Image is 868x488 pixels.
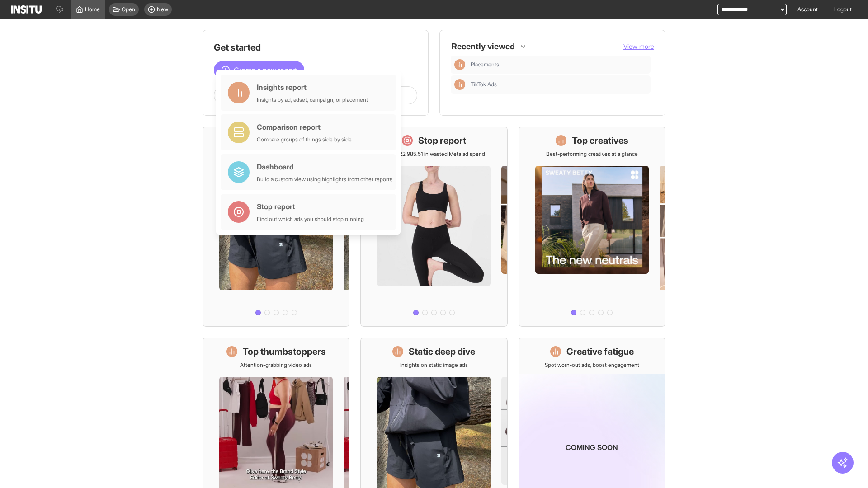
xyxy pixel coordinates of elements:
[11,5,42,14] img: Logo
[157,6,168,13] span: New
[454,79,465,90] div: Insights
[383,150,485,158] p: Save £22,985.51 in wasted Meta ad spend
[471,61,647,68] span: Placements
[471,81,647,88] span: TikTok Ads
[214,41,417,54] h1: Get started
[454,59,465,70] div: Insights
[471,81,497,88] span: TikTok Ads
[257,96,368,103] div: Insights by ad, adset, campaign, or placement
[471,61,499,68] span: Placements
[257,136,352,143] div: Compare groups of things side by side
[360,127,507,327] a: Stop reportSave £22,985.51 in wasted Meta ad spend
[623,42,654,51] button: View more
[257,176,392,183] div: Build a custom view using highlights from other reports
[519,127,665,327] a: Top creativesBest-performing creatives at a glance
[546,150,638,158] p: Best-performing creatives at a glance
[257,82,368,93] div: Insights report
[257,161,392,172] div: Dashboard
[203,127,349,327] a: What's live nowSee all active ads instantly
[257,122,352,132] div: Comparison report
[572,134,628,147] h1: Top creatives
[623,42,654,50] span: View more
[122,6,135,13] span: Open
[234,65,297,75] span: Create a new report
[418,134,466,147] h1: Stop report
[257,216,364,223] div: Find out which ads you should stop running
[85,6,100,13] span: Home
[243,345,326,358] h1: Top thumbstoppers
[214,61,304,79] button: Create a new report
[240,361,312,369] p: Attention-grabbing video ads
[257,201,364,212] div: Stop report
[400,361,468,369] p: Insights on static image ads
[409,345,475,358] h1: Static deep dive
